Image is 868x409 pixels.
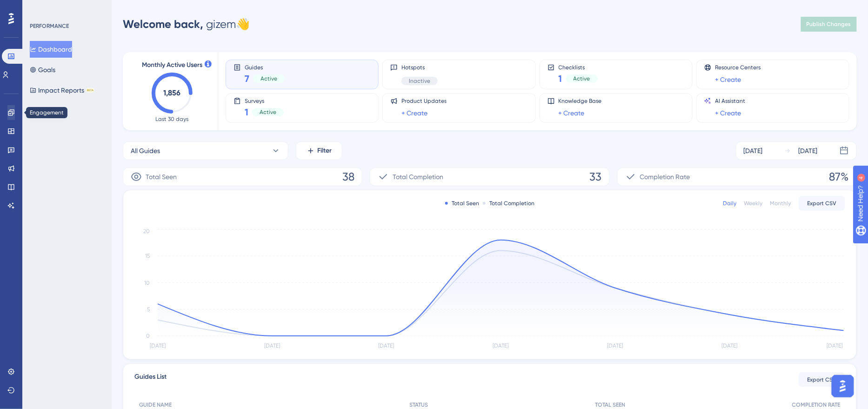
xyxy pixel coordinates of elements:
[595,401,625,409] span: TOTAL SEEN
[393,171,443,182] span: Total Completion
[590,169,602,184] span: 33
[144,280,150,286] tspan: 10
[342,169,354,184] span: 38
[607,343,623,349] tspan: [DATE]
[145,253,150,260] tspan: 15
[123,17,250,32] div: gizem 👋
[139,401,172,409] span: GUIDE NAME
[723,200,737,207] div: Daily
[142,60,202,71] span: Monthly Active Users
[715,107,741,119] a: + Create
[715,64,761,71] span: Resource Centers
[143,228,150,235] tspan: 20
[22,2,58,13] span: Need Help?
[799,145,818,156] div: [DATE]
[483,200,534,207] div: Total Completion
[260,75,277,82] span: Active
[715,74,741,85] a: + Create
[409,77,430,85] span: Inactive
[123,17,203,31] span: Welcome back,
[827,343,843,349] tspan: [DATE]
[264,343,280,349] tspan: [DATE]
[131,145,160,156] span: All Guides
[146,171,177,182] span: Total Seen
[379,343,394,349] tspan: [DATE]
[410,401,428,409] span: STATUS
[401,97,447,105] span: Product Updates
[808,376,837,383] span: Export CSV
[829,372,857,400] iframe: UserGuiding AI Assistant Launcher
[574,75,590,82] span: Active
[30,22,69,30] div: PERFORMANCE
[559,97,602,105] span: Knowledge Base
[801,17,857,32] button: Publish Changes
[792,401,841,409] span: COMPLETION RATE
[65,5,67,12] div: 4
[559,72,562,85] span: 1
[799,196,845,211] button: Export CSV
[808,200,837,207] span: Export CSV
[164,88,181,97] text: 1,856
[721,343,737,349] tspan: [DATE]
[245,72,249,85] span: 7
[807,20,851,28] span: Publish Changes
[401,64,438,71] span: Hotspots
[799,372,845,387] button: Export CSV
[744,200,763,207] div: Weekly
[318,145,332,156] span: Filter
[401,107,427,119] a: + Create
[30,61,55,78] button: Goals
[296,141,342,160] button: Filter
[147,306,150,313] tspan: 5
[559,107,585,119] a: + Create
[156,115,189,123] span: Last 30 days
[715,97,746,105] span: AI Assistant
[86,88,94,93] div: BETA
[30,82,94,99] button: Impact ReportsBETA
[640,171,690,182] span: Completion Rate
[245,97,284,104] span: Surveys
[445,200,479,207] div: Total Seen
[493,343,509,349] tspan: [DATE]
[146,333,150,339] tspan: 0
[134,371,167,388] span: Guides List
[123,141,288,160] button: All Guides
[770,200,791,207] div: Monthly
[245,64,285,70] span: Guides
[150,343,166,349] tspan: [DATE]
[245,106,248,119] span: 1
[744,145,763,156] div: [DATE]
[559,64,598,70] span: Checklists
[260,108,276,116] span: Active
[829,169,849,184] span: 87%
[30,41,72,58] button: Dashboard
